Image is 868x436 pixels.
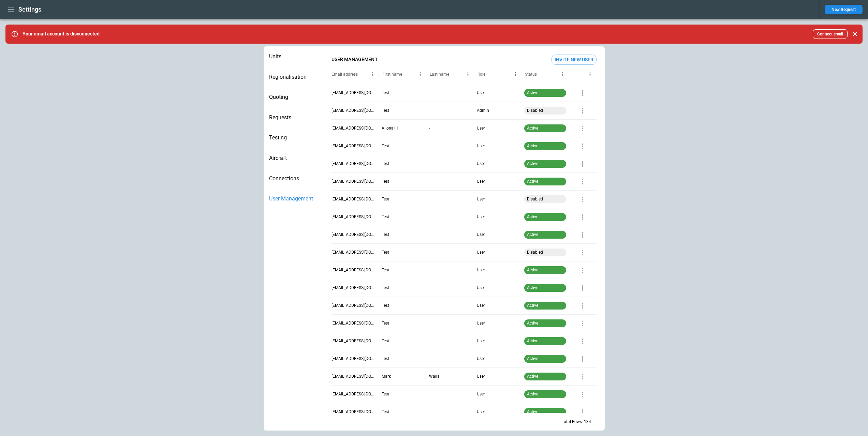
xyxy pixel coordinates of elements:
[332,214,376,220] p: [EMAIL_ADDRESS][DOMAIN_NAME]
[269,155,318,162] span: Aircraft
[264,127,323,148] div: Testing
[850,27,860,42] div: dismiss
[524,373,566,380] p: Active
[264,107,323,128] div: Requests
[477,391,519,397] p: User
[430,72,449,77] div: Last name
[269,195,318,202] span: User Management
[524,390,566,398] p: Active
[477,143,519,149] p: User
[332,196,376,202] p: [EMAIL_ADDRESS][DOMAIN_NAME]
[332,285,376,291] p: [EMAIL_ADDRESS][DOMAIN_NAME]
[382,214,424,220] p: Test
[332,267,376,273] p: [EMAIL_ADDRESS][DOMAIN_NAME]
[382,179,424,184] p: Test
[382,267,424,273] p: Test
[332,108,376,114] p: [EMAIL_ADDRESS][DOMAIN_NAME]
[382,391,424,397] p: Test
[382,72,402,77] div: First name
[524,231,566,239] p: Active
[332,90,376,96] p: [EMAIL_ADDRESS][DOMAIN_NAME]
[332,303,376,309] p: [EMAIL_ADDRESS][DOMAIN_NAME]
[332,409,376,415] p: [EMAIL_ADDRESS][DOMAIN_NAME]
[269,74,318,80] span: Regionalisation
[477,232,519,238] p: User
[269,114,318,121] span: Requests
[524,195,566,203] p: Disabled
[525,72,537,77] div: Status
[477,374,519,379] p: User
[332,320,376,326] p: [EMAIL_ADDRESS][DOMAIN_NAME]
[477,250,519,255] p: User
[524,142,566,150] p: Active
[332,161,376,167] p: [EMAIL_ADDRESS][DOMAIN_NAME]
[477,285,519,291] p: User
[382,143,424,149] p: Test
[524,355,566,363] p: Active
[269,53,318,60] span: Units
[477,356,519,362] p: User
[477,161,519,167] p: User
[586,70,594,79] button: column menu
[524,319,566,327] p: Active
[477,303,519,309] p: User
[524,89,566,97] p: Active
[264,67,323,87] div: Regionalisation
[524,124,566,132] p: Active
[332,391,376,397] p: [EMAIL_ADDRESS][DOMAIN_NAME]
[269,94,318,101] span: Quoting
[511,70,520,79] button: Role column menu
[382,90,424,96] p: Test
[464,70,472,79] button: Last name column menu
[18,5,41,14] h1: Settings
[269,175,318,182] span: Connections
[382,250,424,255] p: Test
[382,356,424,362] p: Test
[524,160,566,168] p: Active
[477,214,519,220] p: User
[524,178,566,185] p: Active
[332,250,376,255] p: [EMAIL_ADDRESS][DOMAIN_NAME]
[850,29,860,39] button: Close
[332,125,376,131] p: [EMAIL_ADDRESS][DOMAIN_NAME]
[382,338,424,344] p: Test
[562,419,591,425] div: Total Rows: 134
[477,196,519,202] p: User
[477,179,519,184] p: User
[332,232,376,238] p: [EMAIL_ADDRESS][DOMAIN_NAME]
[477,90,519,96] p: User
[524,284,566,292] p: Active
[382,196,424,202] p: Test
[382,232,424,238] p: Test
[524,213,566,221] p: Active
[368,70,377,79] button: Email address column menu
[332,356,376,362] p: [EMAIL_ADDRESS][DOMAIN_NAME]
[813,29,848,39] button: Connect email
[551,55,597,65] button: Invite New User
[429,374,471,379] p: Walls
[524,408,566,416] p: Active
[264,46,323,67] div: Units
[382,409,424,415] p: Test
[477,108,519,114] p: Admin
[332,143,376,149] p: [EMAIL_ADDRESS][DOMAIN_NAME]
[264,148,323,168] div: Aircraft
[264,189,323,209] div: User Management
[477,409,519,415] p: User
[382,374,424,379] p: Mark
[382,108,424,114] p: Test
[264,87,323,107] div: Quoting
[825,5,863,14] button: New Request
[429,125,471,131] p: -
[382,303,424,309] p: Test
[524,337,566,345] p: Active
[332,57,378,62] h6: USER MANAGEMENT
[269,134,318,141] span: Testing
[524,266,566,274] p: Active
[382,285,424,291] p: Test
[524,107,566,115] p: Disabled
[332,72,358,77] div: Email address
[332,374,376,379] p: [EMAIL_ADDRESS][DOMAIN_NAME]
[332,338,376,344] p: [EMAIL_ADDRESS][DOMAIN_NAME]
[477,320,519,326] p: User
